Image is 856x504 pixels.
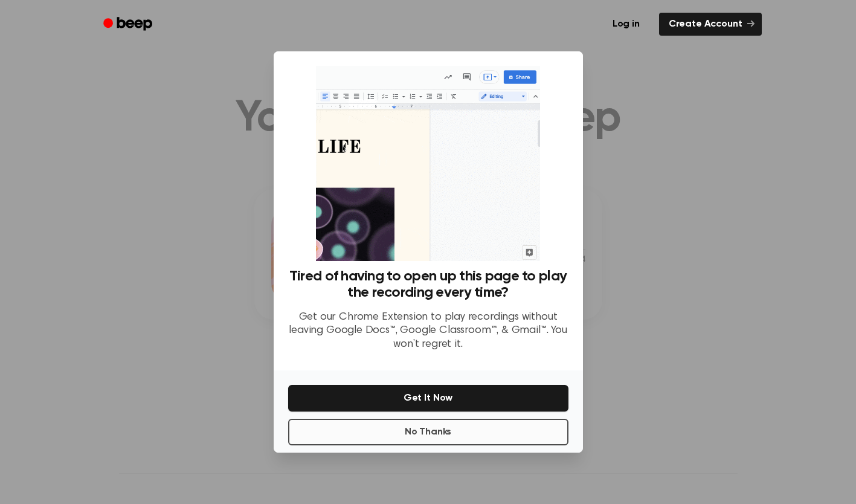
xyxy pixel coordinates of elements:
button: Get It Now [288,385,568,412]
a: Beep [95,13,163,36]
a: Create Account [659,13,762,36]
button: No Thanks [288,419,568,445]
h3: Tired of having to open up this page to play the recording every time? [288,268,568,301]
p: Get our Chrome Extension to play recordings without leaving Google Docs™, Google Classroom™, & Gm... [288,311,568,352]
img: Beep extension in action [316,66,540,261]
a: Log in [600,10,652,38]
